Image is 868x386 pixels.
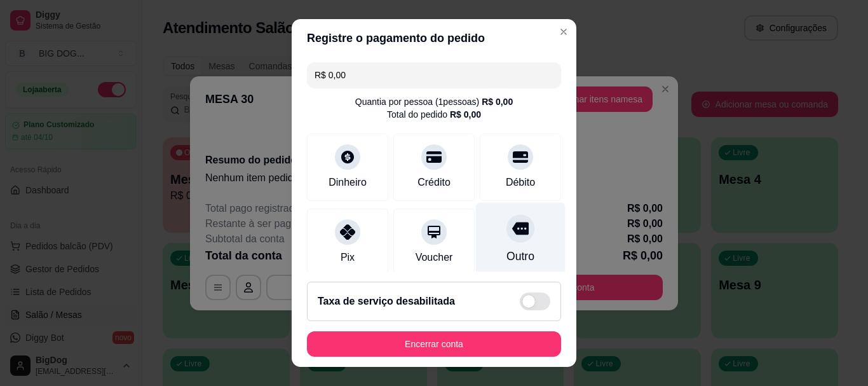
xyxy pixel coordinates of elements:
button: Close [553,22,574,42]
div: Débito [506,175,535,190]
div: Voucher [416,250,453,265]
div: R$ 0,00 [450,108,481,121]
div: Quantia por pessoa ( 1 pessoas) [355,95,513,108]
button: Encerrar conta [307,331,561,357]
input: Ex.: hambúrguer de cordeiro [315,62,553,88]
h2: Taxa de serviço desabilitada [318,294,455,309]
div: Total do pedido [387,108,481,121]
div: R$ 0,00 [482,95,513,108]
div: Pix [341,250,355,265]
header: Registre o pagamento do pedido [292,19,576,57]
div: Crédito [417,175,451,190]
div: Dinheiro [329,175,367,190]
div: Outro [506,249,534,265]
